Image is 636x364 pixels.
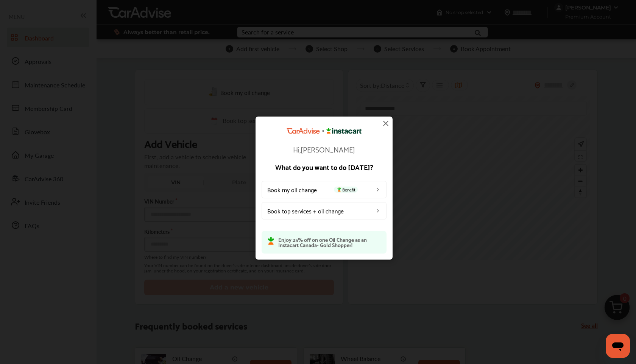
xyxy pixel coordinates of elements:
p: Enjoy 25% off on one Oil Change as an Instacart Canada- Gold Shopper! [278,237,380,247]
img: instacart-icon.73bd83c2.svg [336,187,342,192]
img: CarAdvise Instacart Logo [287,128,362,134]
p: What do you want to do [DATE]? [262,163,387,170]
span: Benefit [334,187,358,193]
img: left_arrow_icon.0f472efe.svg [375,187,381,193]
img: instacart-icon.73bd83c2.svg [268,237,274,245]
img: close-icon.a004319c.svg [381,119,390,128]
a: Book my oil changeBenefit [262,181,387,198]
p: Hi, [PERSON_NAME] [262,145,387,153]
img: left_arrow_icon.0f472efe.svg [375,208,381,214]
a: Book top services + oil change [262,202,387,219]
iframe: Button to launch messaging window [606,334,630,358]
